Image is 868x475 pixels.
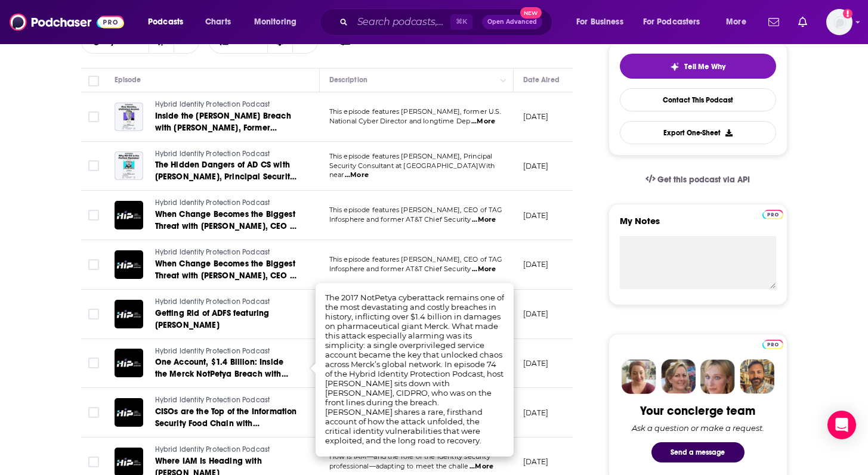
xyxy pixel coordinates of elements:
img: tell me why sparkle [670,62,679,72]
span: Hybrid Identity Protection Podcast [155,150,270,158]
div: Open Intercom Messenger [827,411,856,439]
img: Podchaser Pro [762,340,783,349]
span: By Date [106,38,139,46]
label: My Notes [620,215,776,236]
span: Table [236,38,258,46]
a: Hybrid Identity Protection Podcast [155,100,298,110]
div: Your concierge team [640,403,755,418]
span: Hybrid Identity Protection Podcast [155,297,270,306]
svg: Add a profile image [843,9,852,18]
span: Hybrid Identity Protection Podcast [155,100,270,108]
a: Hybrid Identity Protection Podcast [155,445,298,455]
button: Show profile menu [826,9,852,35]
a: Hybrid Identity Protection Podcast [155,297,298,308]
a: Get this podcast via API [636,165,760,194]
img: Podchaser - Follow, Share and Rate Podcasts [10,11,124,33]
img: User Profile [826,9,852,35]
span: Charts [205,14,231,30]
span: Toggle select row [88,407,99,418]
button: Column Actions [496,73,511,88]
a: Inside the [PERSON_NAME] Breach with [PERSON_NAME], Former Deputy Director of the NSA [155,110,298,134]
a: Getting Rid of ADFS featuring [PERSON_NAME] [155,308,298,331]
p: [DATE] [523,457,549,467]
a: Show notifications dropdown [793,12,812,32]
p: [DATE] [523,259,549,269]
div: Description [329,73,367,87]
button: Open AdvancedNew [482,15,542,29]
span: This episode features [PERSON_NAME], CEO of TAG [329,255,503,263]
span: Podcasts [148,14,183,30]
a: When Change Becomes the Biggest Threat with [PERSON_NAME], CEO of TAG Infosphere [155,258,298,282]
img: Podchaser Pro [762,210,783,219]
a: Hybrid Identity Protection Podcast [155,149,298,160]
span: ...More [345,170,369,180]
img: Barbara Profile [661,359,696,394]
span: Getting Rid of ADFS featuring [PERSON_NAME] [155,308,270,330]
span: Toggle select row [88,457,99,467]
input: Search podcasts, credits, & more... [353,13,450,32]
a: One Account, $1.4 Billion: Inside the Merck NotPetya Breach with [PERSON_NAME], CIDPRO [155,356,298,380]
span: Monitoring [254,14,296,30]
span: Infosphere and former AT&T Chief Security [329,265,471,273]
p: [DATE] [523,111,549,122]
span: Logged in as biancagorospe [826,9,852,35]
span: Toggle select row [88,210,99,221]
span: When Change Becomes the Biggest Threat with [PERSON_NAME], CEO of TAG Infosphere [155,209,298,243]
span: Tell Me Why [684,62,725,72]
div: Episode [115,73,141,87]
span: More [726,14,746,30]
button: open menu [246,13,312,32]
span: When Change Becomes the Biggest Threat with [PERSON_NAME], CEO of TAG Infosphere [155,259,298,293]
span: The 2017 NotPetya cyberattack remains one of the most devastating and costly breaches in history,... [325,293,504,445]
span: Toggle select row [88,160,99,171]
a: Hybrid Identity Protection Podcast [155,346,298,357]
span: Hybrid Identity Protection Podcast [155,396,270,404]
button: open menu [568,13,638,32]
a: Pro website [762,208,783,219]
span: For Podcasters [643,14,700,30]
p: [DATE] [523,358,549,368]
span: Hybrid Identity Protection Podcast [155,347,270,355]
span: One Account, $1.4 Billion: Inside the Merck NotPetya Breach with [PERSON_NAME], CIDPRO [155,357,288,391]
span: This episode features [PERSON_NAME], former U.S. [329,107,501,116]
p: [DATE] [523,309,549,319]
span: Toggle select row [88,259,99,270]
span: professional—adapting to meet the challe [329,462,469,470]
img: Jules Profile [700,359,735,394]
span: Get this podcast via API [657,175,750,185]
span: Toggle select row [88,309,99,319]
a: Charts [197,13,238,32]
span: ...More [472,215,496,225]
a: Hybrid Identity Protection Podcast [155,395,298,406]
span: Security Consultant at [GEOGRAPHIC_DATA]With near [329,162,495,179]
span: New [520,7,542,18]
span: CISOs are the Top of the Information Security Food Chain with [PERSON_NAME] [155,406,297,440]
img: Jon Profile [740,359,774,394]
button: Export One-Sheet [620,121,776,144]
span: ...More [472,265,496,274]
span: Inside the [PERSON_NAME] Breach with [PERSON_NAME], Former Deputy Director of the NSA [155,111,291,145]
span: This episode features [PERSON_NAME], CEO of TAG [329,206,503,214]
span: Hybrid Identity Protection Podcast [155,248,270,256]
div: Date Aired [523,73,560,87]
button: open menu [718,13,761,32]
span: Toggle select row [88,358,99,368]
a: The Hidden Dangers of AD CS with [PERSON_NAME], Principal Security Consultant at Semperis [155,159,298,183]
a: Hybrid Identity Protection Podcast [155,198,298,209]
button: open menu [82,38,149,46]
button: tell me why sparkleTell Me Why [620,54,776,79]
p: [DATE] [523,408,549,418]
a: Hybrid Identity Protection Podcast [155,247,298,258]
span: For Business [576,14,623,30]
img: Sydney Profile [622,359,656,394]
span: This episode features [PERSON_NAME], Principal [329,152,493,160]
div: Ask a question or make a request. [632,423,764,433]
span: Open Advanced [487,19,537,25]
a: Pro website [762,338,783,349]
span: ...More [469,462,493,471]
button: open menu [635,13,718,32]
span: How is IAM—and the role of the identity security [329,452,490,461]
p: [DATE] [523,210,549,221]
span: Infosphere and former AT&T Chief Security [329,215,471,223]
